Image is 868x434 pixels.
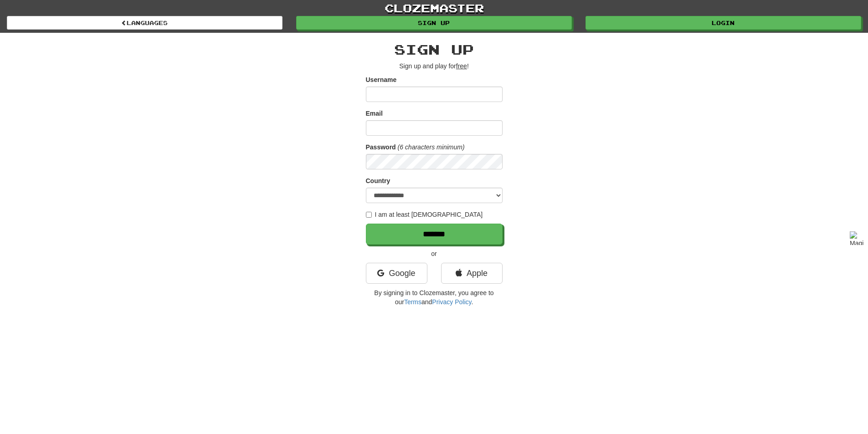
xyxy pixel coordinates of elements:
[366,176,390,185] label: Country
[366,75,397,84] label: Username
[586,16,861,30] a: Login
[366,143,396,152] label: Password
[296,16,572,30] a: Sign up
[366,42,503,57] h2: Sign up
[366,210,483,219] label: I am at least [DEMOGRAPHIC_DATA]
[404,298,421,306] a: Terms
[456,62,467,70] u: free
[7,16,282,30] a: Languages
[366,109,383,118] label: Email
[366,61,503,71] p: Sign up and play for !
[432,298,471,306] a: Privacy Policy
[366,249,503,258] p: or
[366,263,427,284] a: Google
[398,143,465,151] em: (6 characters minimum)
[366,288,503,306] p: By signing in to Clozemaster, you agree to our and .
[366,212,372,218] input: I am at least [DEMOGRAPHIC_DATA]
[441,263,503,284] a: Apple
